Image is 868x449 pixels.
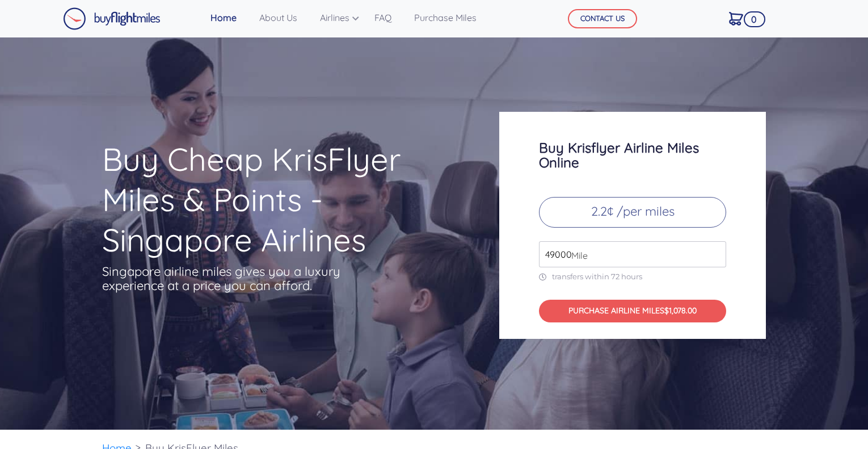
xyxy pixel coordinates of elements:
span: 0 [744,11,765,27]
a: About Us [255,6,302,29]
a: 0 [724,6,748,30]
h3: Buy Krisflyer Airline Miles Online [539,140,726,170]
button: PURCHASE AIRLINE MILES$1,078.00 [539,300,726,323]
a: FAQ [370,6,396,29]
a: Airlines [315,6,356,29]
span: $1,078.00 [664,305,697,316]
p: 2.2¢ /per miles [539,197,726,228]
img: Buy Flight Miles Logo [63,7,161,30]
span: Mile [566,249,588,262]
button: CONTACT US [568,9,637,28]
p: transfers within 72 hours [539,272,726,282]
p: Singapore airline miles gives you a luxury experience at a price you can afford. [102,265,357,293]
a: Home [206,6,241,29]
img: Cart [729,12,743,26]
a: Buy Flight Miles Logo [63,5,161,33]
h1: Buy Cheap KrisFlyer Miles & Points - Singapore Airlines [102,139,455,260]
a: Purchase Miles [410,6,481,29]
